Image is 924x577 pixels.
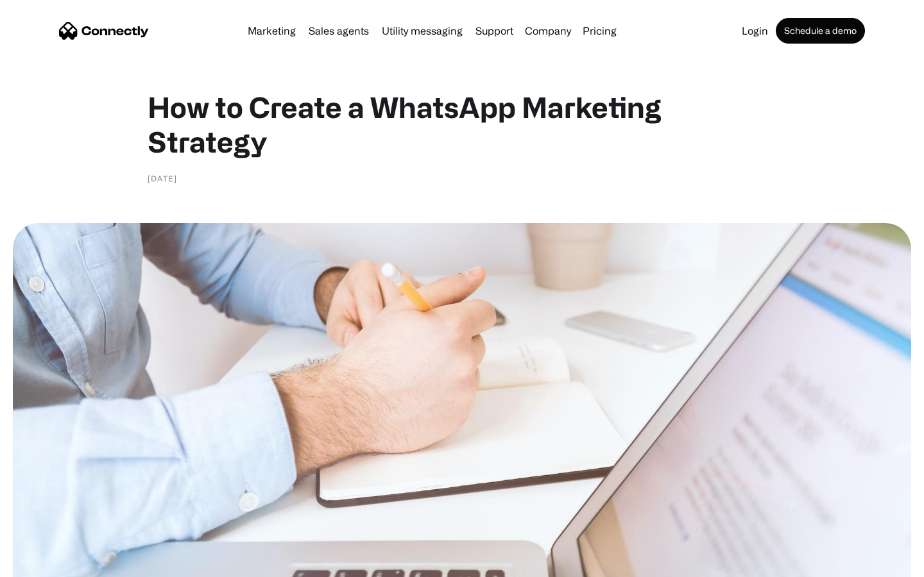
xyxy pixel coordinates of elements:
a: Support [470,26,518,36]
ul: Language list [26,555,77,573]
a: Utility messaging [377,26,468,36]
a: Sales agents [304,26,374,36]
aside: Language selected: English [13,555,77,573]
div: [DATE] [148,172,177,185]
div: Company [525,22,571,40]
a: Marketing [243,26,301,36]
a: Login [737,26,773,36]
h1: How to Create a WhatsApp Marketing Strategy [148,90,776,159]
a: Schedule a demo [776,18,865,44]
a: Pricing [577,26,622,36]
